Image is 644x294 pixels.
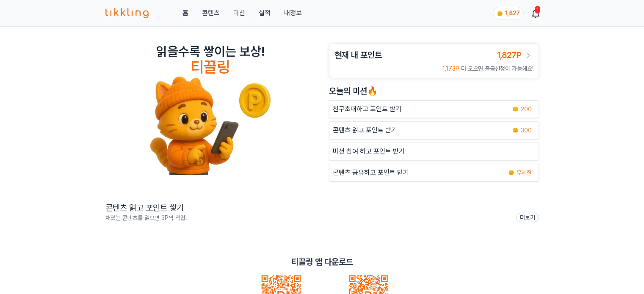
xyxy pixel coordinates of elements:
[329,164,539,181] a: 콘텐츠 공유하고 포인트 받기 coin 무제한
[516,213,539,222] a: 더보기
[259,8,271,18] a: 실적
[329,100,539,118] button: 친구초대하고 포인트 받기 coin 200
[329,85,539,97] h2: 오늘의 미션🔥
[334,49,382,61] h3: 현재 내 포인트
[508,169,515,176] img: coin
[105,214,187,222] p: 재밌는 콘텐츠를 읽으면 3P씩 적립!
[505,10,520,16] span: 1,827
[284,8,302,18] a: 내정보
[333,104,401,114] p: 친구초대하고 포인트 받기
[497,10,503,17] img: coin
[333,168,409,178] p: 콘텐츠 공유하고 포인트 받기
[202,8,220,18] a: 콘텐츠
[191,59,230,76] h4: 티끌링
[521,126,532,135] span: 300
[461,65,533,72] span: 더 모으면 출금신청이 가능해요!
[517,168,532,177] span: 무제한
[497,50,522,60] span: 1,827P
[535,6,540,14] div: 1
[329,143,539,160] button: 미션 참여 하고 포인트 받기
[333,125,397,135] p: 콘텐츠 읽고 포인트 받기
[493,7,522,19] a: coin 1,827
[233,8,245,18] button: 미션
[329,121,539,139] a: 콘텐츠 읽고 포인트 받기 coin 300
[532,8,539,18] a: 1
[105,202,187,214] h2: 콘텐츠 읽고 포인트 쌓기
[512,106,519,113] img: coin
[497,49,533,61] a: 1,827P
[105,8,149,18] img: 티끌링
[149,76,271,175] img: tikkling_character
[333,146,405,157] p: 미션 참여 하고 포인트 받기
[182,8,188,18] a: 홈
[156,44,265,59] h2: 읽을수록 쌓이는 보상!
[291,256,353,268] p: 티끌링 앱 다운로드
[512,127,519,134] img: coin
[442,65,459,72] span: 1,173P
[521,105,532,113] span: 200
